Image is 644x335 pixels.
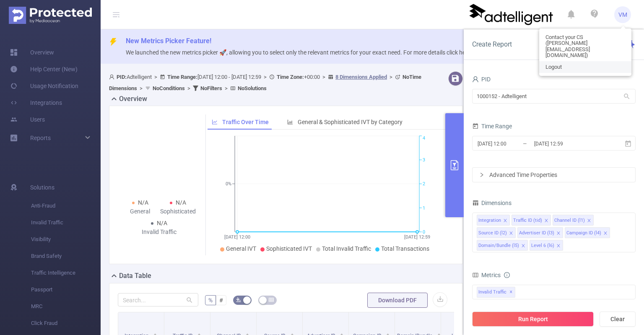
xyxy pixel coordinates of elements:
[530,240,563,251] li: Level 6 (l6)
[119,94,147,104] h2: Overview
[261,74,269,80] span: >
[176,199,186,206] span: N/A
[10,44,54,61] a: Overview
[503,218,507,223] i: icon: close
[539,61,631,73] a: Logout
[277,74,304,80] b: Time Zone:
[423,157,425,163] tspan: 3
[423,205,425,211] tspan: 1
[387,74,395,80] span: >
[219,297,223,304] span: #
[544,218,548,223] i: icon: close
[298,119,402,125] span: General & Sophisticated IVT by Category
[554,215,585,226] div: Channel ID (l1)
[10,61,78,78] a: Help Center (New)
[109,38,117,46] i: icon: thunderbolt
[512,215,551,226] li: Traffic ID (tid)
[545,64,562,70] span: Logout
[30,135,51,141] span: Reports
[238,85,267,91] b: No Solutions
[340,332,344,335] i: icon: caret-up
[533,138,601,149] input: End date
[320,74,328,80] span: >
[504,272,510,278] i: icon: info-circle
[119,271,151,281] h2: Data Table
[472,76,491,83] span: PID
[153,85,185,91] b: No Conditions
[531,240,554,251] div: Level 6 (l6)
[197,332,202,335] i: icon: caret-up
[367,293,428,308] button: Download PDF
[30,179,55,196] span: Solutions
[31,315,101,332] span: Click Fraud
[31,214,101,231] span: Invalid Traffic
[109,74,421,91] span: Adtelligent [DATE] 12:00 - [DATE] 12:59 +00:00
[269,297,274,302] i: icon: table
[10,111,45,128] a: Users
[153,332,158,335] i: icon: caret-up
[473,168,635,182] div: icon: rightAdvanced Time Properties
[138,199,148,206] span: N/A
[31,197,101,214] span: Anti-Fraud
[322,245,371,252] span: Total Invalid Traffic
[159,207,197,216] div: Sophisticated
[224,234,250,240] tspan: [DATE] 12:00
[477,138,545,149] input: Start date
[603,231,608,236] i: icon: close
[208,297,213,304] span: %
[423,136,425,141] tspan: 4
[386,332,390,335] i: icon: caret-up
[553,215,594,226] li: Channel ID (l1)
[121,207,159,216] div: General
[517,227,563,238] li: Advertiser ID (l3)
[587,218,591,223] i: icon: close
[509,231,513,236] i: icon: close
[222,85,230,91] span: >
[479,172,484,177] i: icon: right
[9,7,92,24] img: Protected Media
[236,297,241,302] i: icon: bg-colors
[478,228,507,239] div: Source ID (l2)
[157,220,167,226] span: N/A
[30,130,51,146] a: Reports
[335,74,387,80] u: 8 Dimensions Applied
[513,215,542,226] div: Traffic ID (tid)
[478,240,519,251] div: Domain/Bundle (l5)
[167,74,197,80] b: Time Range:
[472,76,479,83] i: icon: user
[266,245,312,252] span: Sophisticated IVT
[600,312,636,327] button: Clear
[477,287,515,298] span: Invalid Traffic
[478,215,501,226] div: Integration
[31,265,101,281] span: Traffic Intelligence
[423,182,425,187] tspan: 2
[472,312,594,327] button: Run Report
[472,200,512,206] span: Dimensions
[556,231,561,236] i: icon: close
[226,182,231,187] tspan: 0%
[509,287,513,297] span: ✕
[519,228,554,239] div: Advertiser ID (l3)
[472,40,512,48] span: Create Report
[565,227,610,238] li: Campaign ID (l4)
[117,74,127,80] b: PID:
[126,37,211,45] span: New Metrics Picker Feature!
[381,245,429,252] span: Total Transactions
[423,229,425,235] tspan: 0
[290,332,294,335] i: icon: caret-up
[152,74,160,80] span: >
[477,240,528,251] li: Domain/Bundle (l5)
[31,231,101,248] span: Visibility
[185,85,193,91] span: >
[10,78,78,94] a: Usage Notification
[556,244,561,249] i: icon: close
[10,94,62,111] a: Integrations
[31,248,101,265] span: Brand Safety
[287,119,293,125] i: icon: bar-chart
[140,228,178,236] div: Invalid Traffic
[222,119,269,125] span: Traffic Over Time
[566,228,601,239] div: Campaign ID (l4)
[137,85,145,91] span: >
[118,293,198,306] input: Search...
[212,119,218,125] i: icon: line-chart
